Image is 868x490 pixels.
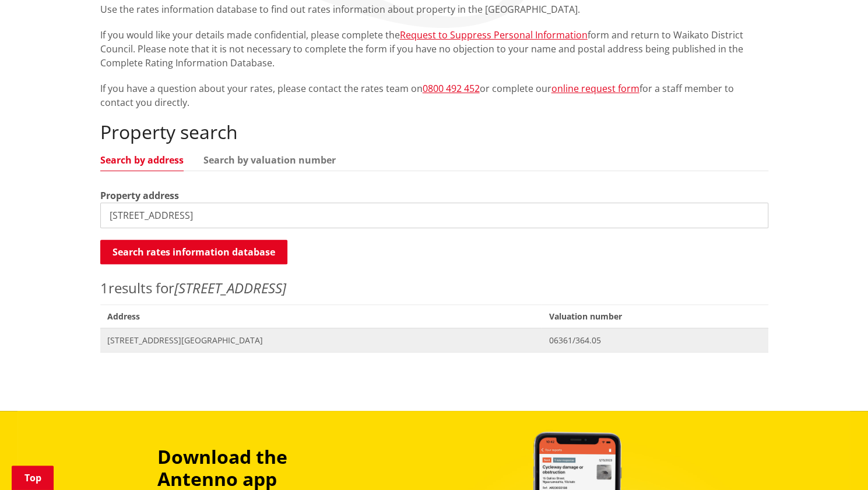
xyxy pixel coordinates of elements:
input: e.g. Duke Street NGARUAWAHIA [100,203,768,228]
span: Address [100,304,542,328]
p: results for [100,278,768,299]
a: Search by address [100,155,184,165]
span: 1 [100,278,108,297]
span: 06361/364.05 [549,335,761,346]
a: Top [12,466,54,490]
em: [STREET_ADDRESS] [174,278,286,297]
a: Request to Suppress Personal Information [400,29,588,41]
button: Search rates information database [100,240,287,264]
a: online request form [551,82,639,95]
a: Search by valuation number [203,155,336,165]
span: Valuation number [542,304,768,328]
a: 0800 492 452 [423,82,480,95]
p: If you have a question about your rates, please contact the rates team on or complete our for a s... [100,81,768,109]
h2: Property search [100,121,768,143]
label: Property address [100,189,179,203]
p: Use the rates information database to find out rates information about property in the [GEOGRAPHI... [100,2,768,16]
span: [STREET_ADDRESS][GEOGRAPHIC_DATA] [107,335,535,346]
a: [STREET_ADDRESS][GEOGRAPHIC_DATA] 06361/364.05 [100,328,768,352]
p: If you would like your details made confidential, please complete the form and return to Waikato ... [100,28,768,70]
iframe: Messenger Launcher [814,441,856,483]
